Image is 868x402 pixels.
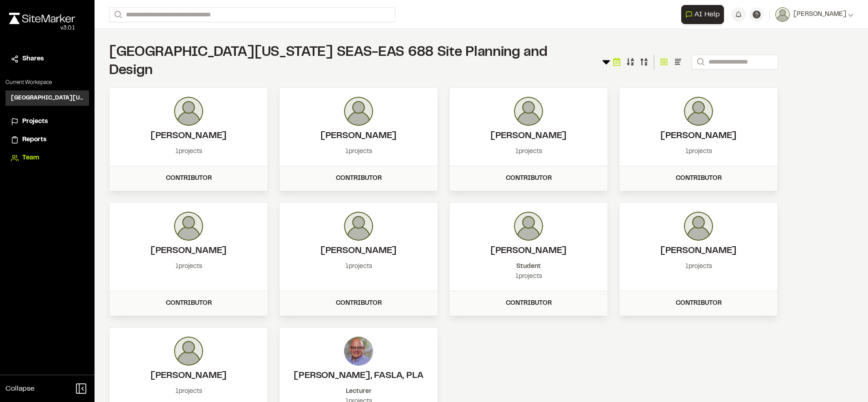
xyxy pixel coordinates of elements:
span: Collapse [5,383,35,394]
img: photo [174,337,203,366]
div: 1 projects [459,147,599,157]
div: 1 projects [119,262,259,272]
img: photo [684,97,713,126]
div: Contributor [625,174,772,184]
span: Projects [22,117,48,127]
img: photo [174,97,203,126]
span: Shares [22,54,44,64]
div: Contributor [455,298,602,308]
h2: Troy Brennan [119,129,259,143]
img: photo [514,212,543,241]
div: 1 projects [289,147,429,157]
div: Contributor [115,298,262,308]
span: [PERSON_NAME] [793,10,846,20]
div: Contributor [115,174,262,184]
div: 1 projects [459,272,599,282]
button: Search [692,55,708,69]
h2: Jamie Conner [119,369,259,383]
span: [GEOGRAPHIC_DATA][US_STATE] SEAS-EAS 688 Site Planning and Design [109,47,548,77]
a: Shares [11,54,84,64]
img: photo [344,97,373,126]
div: Oh geez...please don't... [9,24,75,32]
h2: Zhiyu Guo [289,244,429,258]
p: Current Workspace [5,79,89,87]
h2: Hanna [459,244,599,258]
div: Open AI Assistant [681,5,728,24]
h2: Kate Perazzo [459,129,599,143]
button: Search [109,7,125,22]
img: photo [174,212,203,241]
img: photo [344,337,373,366]
button: [PERSON_NAME] [775,7,853,22]
div: Contributor [285,298,432,308]
div: 1 projects [629,262,768,272]
a: Team [11,153,84,163]
div: Contributor [285,174,432,184]
h2: Yidong Shen [629,129,768,143]
div: 1 projects [289,262,429,272]
img: photo [684,212,713,241]
span: AI Help [694,9,720,20]
button: Open AI Assistant [681,5,724,24]
h2: Henry Schnaidt [289,129,429,143]
div: Lecturer [289,387,429,397]
div: 1 projects [119,387,259,397]
div: Student [459,262,599,272]
span: Team [22,153,39,163]
h2: Minxuan Zhang [629,244,768,258]
span: Reports [22,135,46,145]
img: photo [514,97,543,126]
div: Contributor [455,174,602,184]
div: 1 projects [629,147,768,157]
a: Projects [11,117,84,127]
div: Contributor [625,298,772,308]
h2: Zeyu Wang [119,244,259,258]
h3: [GEOGRAPHIC_DATA][US_STATE] SEAS-EAS 688 Site Planning and Design [11,94,84,102]
img: rebrand.png [9,13,75,24]
h2: Paul Kissinger, FASLA, PLA [289,369,429,383]
img: User [775,7,790,22]
img: photo [344,212,373,241]
div: 1 projects [119,147,259,157]
a: Reports [11,135,84,145]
